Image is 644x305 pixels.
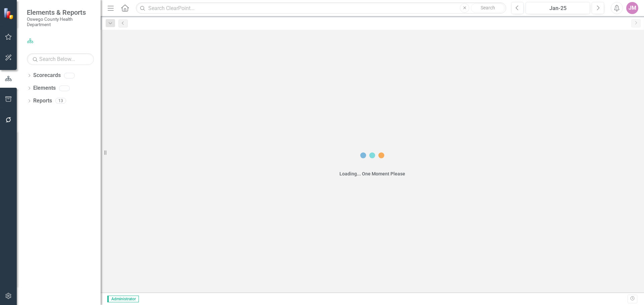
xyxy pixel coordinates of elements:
[27,16,94,27] small: Oswego County Health Department
[626,2,638,14] button: JM
[471,3,504,13] button: Search
[33,72,61,79] a: Scorecards
[136,2,506,14] input: Search ClearPoint...
[27,53,94,65] input: Search Below...
[528,4,588,12] div: Jan-25
[55,98,66,104] div: 13
[481,5,495,10] span: Search
[339,170,405,177] div: Loading... One Moment Please
[107,296,139,302] span: Administrator
[27,8,94,16] span: Elements & Reports
[526,2,590,14] button: Jan-25
[3,7,15,19] img: ClearPoint Strategy
[33,84,56,92] a: Elements
[33,97,52,105] a: Reports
